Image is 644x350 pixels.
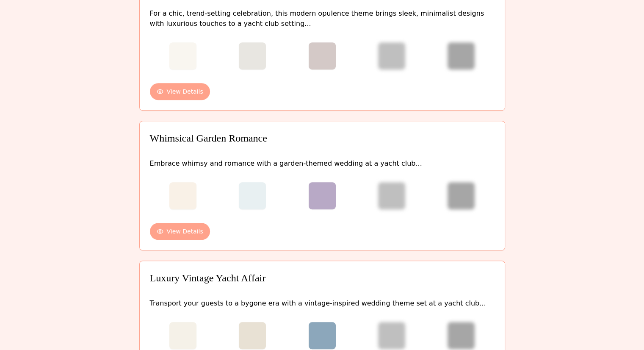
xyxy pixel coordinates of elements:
button: View Details [150,223,210,240]
p: Transport your guests to a bygone era with a vintage-inspired wedding theme set at a yacht club. .. [150,298,495,308]
p: For a chic, trend-setting celebration, this modern opulence theme brings sleek, minimalist design... [150,8,495,29]
p: Embrace whimsy and romance with a garden-themed wedding at a yacht club. .. [150,158,495,169]
button: View Details [150,83,210,100]
h3: Luxury Vintage Yacht Affair [150,271,495,285]
h3: Whimsical Garden Romance [150,131,495,145]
